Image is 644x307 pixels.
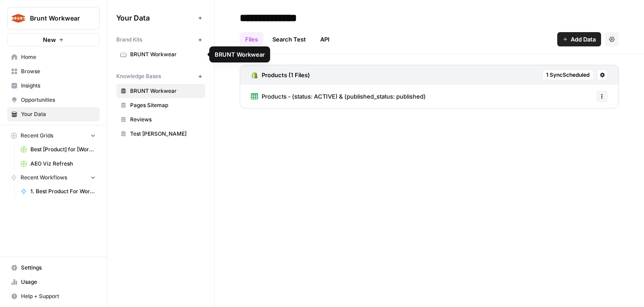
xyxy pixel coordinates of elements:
button: 1 SyncScheduled [542,70,593,80]
a: Files [240,32,263,46]
span: Help + Support [21,292,96,300]
span: Settings [21,264,96,272]
span: Insights [21,82,96,90]
a: BRUNT Workwear [116,47,205,62]
a: Home [7,50,100,64]
a: Test [PERSON_NAME] [116,127,205,141]
span: Opportunities [21,96,96,104]
span: Your Data [21,110,96,118]
a: Usage [7,275,100,289]
span: Reviews [130,116,201,124]
a: Browse [7,64,100,79]
span: Best [Product] for [Worktype] [30,145,96,153]
img: Brunt Workwear Logo [10,10,26,26]
span: Home [21,53,96,61]
span: Test [PERSON_NAME] [130,130,201,138]
button: Add Data [557,32,601,46]
a: BRUNT Workwear [116,84,205,98]
span: Products - (status: ACTIVE) & (published_status: published) [262,92,426,101]
a: Opportunities [7,93,100,107]
span: New [43,35,56,44]
a: Reviews [116,112,205,127]
a: Best [Product] for [Worktype] [17,142,100,157]
span: Pages Sitemap [130,101,201,109]
span: Brunt Workwear [30,14,84,23]
span: Add Data [571,35,596,44]
span: Recent Workflows [21,174,67,182]
span: Usage [21,278,96,286]
span: Your Data [116,12,195,23]
span: 1. Best Product For Worktype New [30,187,96,195]
button: Help + Support [7,289,100,303]
a: Products - (status: ACTIVE) & (published_status: published) [251,85,426,108]
span: Recent Grids [21,132,53,140]
a: Search Test [267,32,311,46]
button: New [7,33,100,46]
span: BRUNT Workwear [130,50,201,58]
h3: Products (1 Files) [262,71,310,79]
button: Recent Grids [7,129,100,142]
a: Your Data [7,107,100,121]
span: BRUNT Workwear [130,87,201,95]
a: AEO Viz Refresh [17,157,100,171]
a: Products (1 Files) [251,65,310,85]
button: Workspace: Brunt Workwear [7,7,100,29]
a: Settings [7,261,100,275]
a: 1. Best Product For Worktype New [17,184,100,199]
span: Brand Kits [116,36,142,44]
button: Recent Workflows [7,171,100,184]
span: AEO Viz Refresh [30,160,96,168]
span: Knowledge Bases [116,72,161,80]
a: API [315,32,335,46]
span: 1 Sync Scheduled [546,71,589,79]
span: Browse [21,67,96,75]
a: Pages Sitemap [116,98,205,112]
a: Insights [7,79,100,93]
